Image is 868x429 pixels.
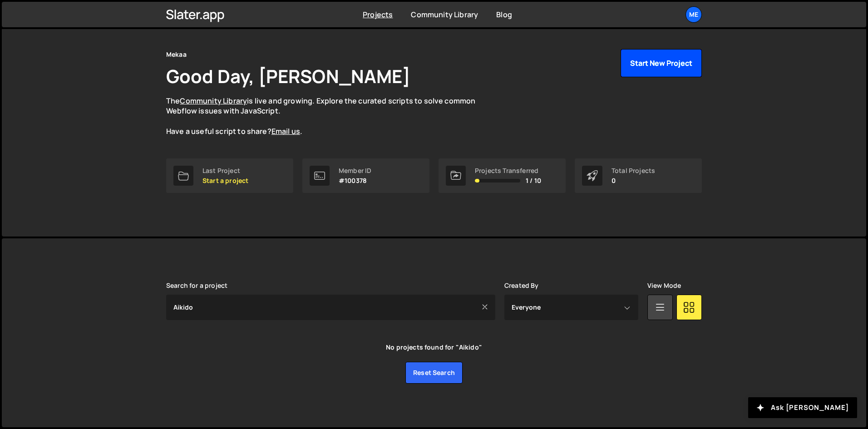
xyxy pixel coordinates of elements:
p: 0 [612,177,655,184]
button: Ask [PERSON_NAME] [748,397,857,418]
div: No projects found for "Aikido" [386,342,482,353]
a: Me [686,6,702,23]
span: 1 / 10 [526,177,541,184]
p: #100378 [339,177,371,184]
label: Search for a project [166,282,227,289]
div: Member ID [339,167,371,174]
p: Start a project [202,177,248,184]
a: Community Library [411,10,478,20]
a: Blog [496,10,512,20]
a: Reset search [405,362,463,384]
div: Last Project [202,167,248,174]
button: Start New Project [621,49,702,77]
a: Projects [363,10,393,20]
label: Created By [504,282,539,289]
div: Mekaa [166,49,187,60]
a: Email us [271,126,300,136]
div: Projects Transferred [475,167,541,174]
input: Type your project... [166,295,495,320]
label: View Mode [647,282,681,289]
a: Community Library [180,96,247,106]
a: Last Project Start a project [166,158,293,193]
p: The is live and growing. Explore the curated scripts to solve common Webflow issues with JavaScri... [166,96,493,137]
div: Total Projects [612,167,655,174]
h1: Good Day, [PERSON_NAME] [166,64,410,89]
